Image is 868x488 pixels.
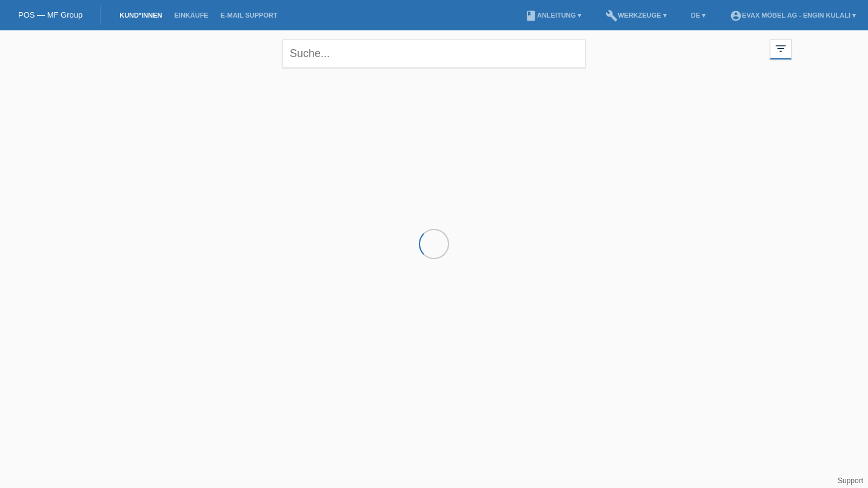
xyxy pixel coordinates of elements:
i: account_circle [730,10,742,22]
input: Suche... [282,39,586,68]
a: Einkäufe [168,12,214,19]
i: build [606,10,618,22]
a: Kund*innen [113,12,168,19]
a: E-Mail Support [215,12,284,19]
i: book [525,10,537,22]
a: POS — MF Group [18,10,82,19]
i: filter_list [774,42,787,55]
a: account_circleEVAX Möbel AG - Engin Kulali ▾ [724,12,862,19]
a: Support [838,476,863,485]
a: DE ▾ [685,12,712,19]
a: buildWerkzeuge ▾ [599,12,673,19]
a: bookAnleitung ▾ [519,12,587,19]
